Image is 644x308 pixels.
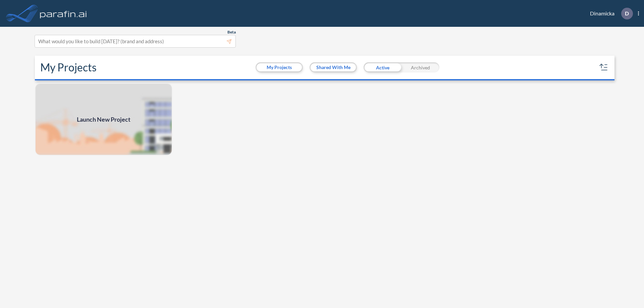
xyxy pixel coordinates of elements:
[77,115,130,124] span: Launch New Project
[257,63,302,71] button: My Projects
[364,62,401,72] div: Active
[227,29,236,35] span: Beta
[580,8,639,19] div: Dinamicka
[625,10,629,16] p: D
[311,63,356,71] button: Shared With Me
[598,62,609,73] button: sort
[35,83,172,156] img: add
[40,61,97,74] h2: My Projects
[39,7,88,20] img: logo
[401,62,439,72] div: Archived
[35,83,172,156] a: Launch New Project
